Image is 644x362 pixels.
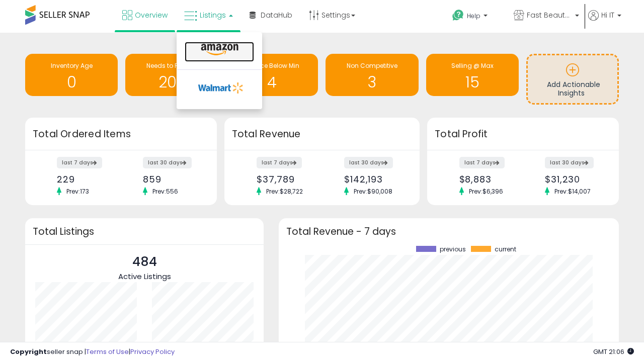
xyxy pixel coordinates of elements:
div: $37,789 [257,174,314,185]
div: $142,193 [344,174,402,185]
div: 229 [57,174,113,185]
a: Privacy Policy [130,347,175,356]
h1: 4 [230,74,313,90]
h3: Total Listings [33,228,256,235]
a: Help [444,2,505,33]
h1: 15 [431,74,514,90]
span: Prev: $6,396 [464,187,508,196]
span: BB Price Below Min [244,61,299,70]
h3: Total Revenue [232,127,412,141]
strong: Copyright [10,347,47,356]
span: DataHub [261,10,292,20]
p: 484 [118,252,171,271]
span: Prev: $14,007 [549,187,596,196]
span: Overview [135,10,168,20]
span: Add Actionable Insights [547,79,600,99]
div: $31,230 [545,174,601,185]
span: Selling @ Max [451,61,494,70]
h3: Total Ordered Items [33,127,209,141]
i: Get Help [452,9,464,22]
div: 859 [143,174,199,185]
a: Hi IT [588,10,621,33]
h1: 3 [331,74,413,90]
span: Prev: 556 [147,187,183,196]
h3: Total Revenue - 7 days [286,228,611,235]
span: Needs to Reprice [146,61,197,70]
h1: 0 [30,74,113,90]
a: Needs to Reprice 207 [125,54,218,96]
span: previous [440,246,466,253]
a: Add Actionable Insights [528,55,617,103]
span: 2025-09-13 21:06 GMT [593,347,634,356]
h3: Total Profit [435,127,611,141]
span: Prev: 173 [61,187,94,196]
label: last 7 days [459,157,505,168]
span: Non Competitive [347,61,397,70]
label: last 30 days [545,157,594,168]
label: last 7 days [257,157,302,168]
span: Fast Beauty ([GEOGRAPHIC_DATA]) [527,10,572,20]
a: Non Competitive 3 [326,54,418,96]
a: Terms of Use [86,347,129,356]
label: last 30 days [143,157,192,168]
span: Prev: $90,008 [349,187,397,196]
h1: 207 [130,74,213,90]
span: Inventory Age [51,61,93,70]
span: Help [467,12,480,20]
label: last 7 days [57,157,102,168]
div: $8,883 [459,174,516,185]
div: seller snap | | [10,347,175,357]
span: Listings [200,10,226,20]
a: BB Price Below Min 4 [225,54,318,96]
span: current [495,246,516,253]
a: Inventory Age 0 [25,54,118,96]
span: Hi IT [601,10,614,20]
span: Prev: $28,722 [261,187,308,196]
a: Selling @ Max 15 [426,54,519,96]
label: last 30 days [344,157,393,168]
span: Active Listings [118,271,171,282]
